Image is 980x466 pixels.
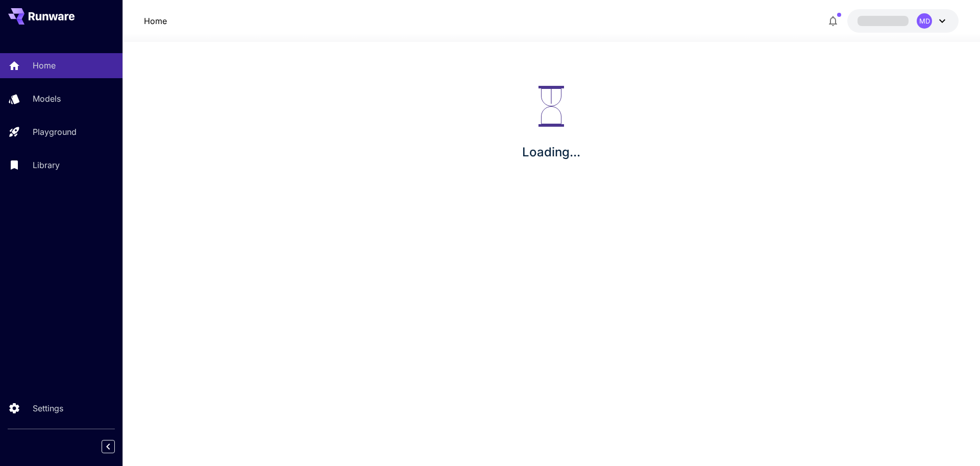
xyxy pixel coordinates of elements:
[33,59,56,72] p: Home
[144,15,167,27] nav: breadcrumb
[33,92,61,105] p: Models
[144,15,167,27] a: Home
[33,402,63,414] p: Settings
[33,159,60,171] p: Library
[522,143,580,161] p: Loading...
[847,9,959,33] button: MD
[102,440,115,453] button: Collapse sidebar
[33,126,77,138] p: Playground
[917,13,932,29] div: MD
[109,437,122,456] div: Collapse sidebar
